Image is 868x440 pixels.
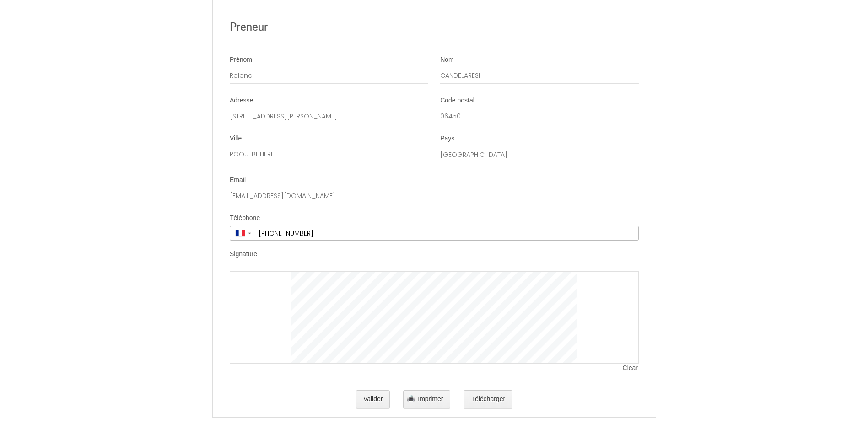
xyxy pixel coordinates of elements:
button: Télécharger [464,390,512,408]
h2: Preneur [230,18,639,36]
span: ▼ [247,231,252,235]
span: Clear [623,364,639,373]
img: printer.png [407,395,415,402]
input: +33 6 12 34 56 78 [255,226,638,240]
button: Valider [356,390,390,408]
label: Pays [440,134,454,143]
label: Nom [440,55,454,64]
span: Imprimer [418,395,443,402]
label: Ville [230,134,242,143]
button: Imprimer [403,390,450,408]
label: Téléphone [230,214,260,223]
label: Signature [230,250,257,259]
label: Prénom [230,55,252,64]
label: Adresse [230,96,253,105]
label: Code postal [440,96,474,105]
label: Email [230,176,246,185]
